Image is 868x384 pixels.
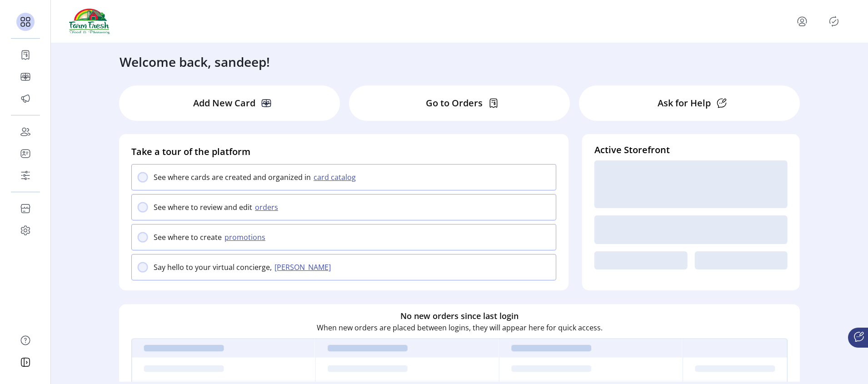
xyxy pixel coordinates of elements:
[154,232,222,243] p: See where to create
[272,262,336,273] button: [PERSON_NAME]
[795,14,809,29] button: menu
[658,96,711,110] p: Ask for Help
[193,96,255,110] p: Add New Card
[222,232,271,243] button: promotions
[400,309,519,322] h6: No new orders since last login
[426,96,483,110] p: Go to Orders
[154,172,311,183] p: See where cards are created and organized in
[594,143,788,157] h4: Active Storefront
[317,322,603,333] p: When new orders are placed between logins, they will appear here for quick access.
[154,202,252,213] p: See where to review and edit
[154,262,272,273] p: Say hello to your virtual concierge,
[252,202,284,213] button: orders
[120,52,270,71] h3: Welcome back, sandeep!
[69,9,110,34] img: logo
[131,145,556,159] h4: Take a tour of the platform
[827,14,841,29] button: Publisher Panel
[311,172,361,183] button: card catalog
